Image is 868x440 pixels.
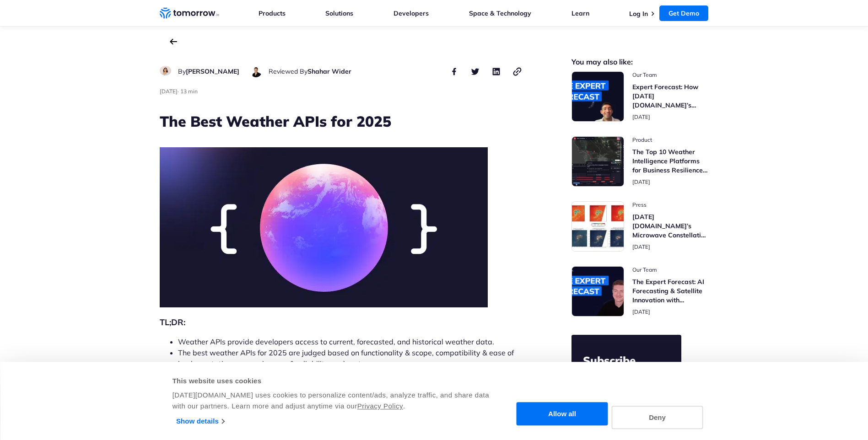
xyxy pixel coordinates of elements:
a: Learn [571,9,589,17]
a: Read The Expert Forecast: AI Forecasting & Satellite Innovation with Randy Chase [571,266,709,317]
span: post catecory [632,136,709,144]
img: Shahar Wider [250,66,262,77]
a: Privacy Policy [357,402,403,410]
div: author name [269,66,351,77]
span: publish date [160,88,178,95]
span: publish date [632,178,650,185]
a: Home link [160,6,219,20]
h2: You may also like: [571,59,709,65]
a: back to the main blog page [170,38,177,45]
h1: The Best Weather APIs for 2025 [160,111,523,131]
a: Solutions [325,9,353,17]
button: Deny [612,406,703,429]
span: · [178,88,179,95]
a: Read Tomorrow.io’s Microwave Constellation Ready To Help This Hurricane Season [571,201,709,252]
span: publish date [632,113,650,120]
h2: Subscribe for Weather Intelligence Insights [583,353,670,412]
span: By [178,67,186,75]
button: share this post on facebook [449,66,460,77]
h2: TL;DR: [160,316,523,329]
span: post catecory [632,266,709,274]
a: Show details [176,414,224,428]
span: publish date [632,243,650,250]
a: Products [259,9,286,17]
span: post catecory [632,71,709,79]
button: copy link to clipboard [512,66,523,77]
a: Log In [629,10,648,18]
div: [DATE][DOMAIN_NAME] uses cookies to personalize content/ads, analyze traffic, and share data with... [173,390,491,412]
img: Ruth Favela [160,66,171,75]
button: Allow all [517,402,608,426]
h3: [DATE][DOMAIN_NAME]’s Microwave Constellation Ready To Help This Hurricane Season [632,212,709,240]
span: publish date [632,308,650,315]
a: Get Demo [659,5,708,21]
div: This website uses cookies [173,376,491,386]
li: Weather APIs provide developers access to current, forecasted, and historical weather data. [178,336,523,347]
span: Reviewed By [269,67,307,75]
h3: Expert Forecast: How [DATE][DOMAIN_NAME]’s Microwave Sounders Are Revolutionizing Hurricane Monit... [632,82,709,110]
a: Developers [394,9,429,17]
a: Read Expert Forecast: How Tomorrow.io’s Microwave Sounders Are Revolutionizing Hurricane Monitoring [571,71,709,122]
button: share this post on linkedin [491,66,502,77]
h3: The Top 10 Weather Intelligence Platforms for Business Resilience in [DATE] [632,147,709,175]
div: author name [178,66,239,77]
button: share this post on twitter [470,66,481,77]
h3: The Expert Forecast: AI Forecasting & Satellite Innovation with [PERSON_NAME] [632,277,709,305]
a: Read The Top 10 Weather Intelligence Platforms for Business Resilience in 2025 [571,136,709,187]
a: Space & Technology [469,9,531,17]
span: Estimated reading time [180,88,198,95]
li: The best weather APIs for 2025 are judged based on functionality & scope, compatibility & ease of... [178,347,523,369]
span: post catecory [632,201,709,209]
